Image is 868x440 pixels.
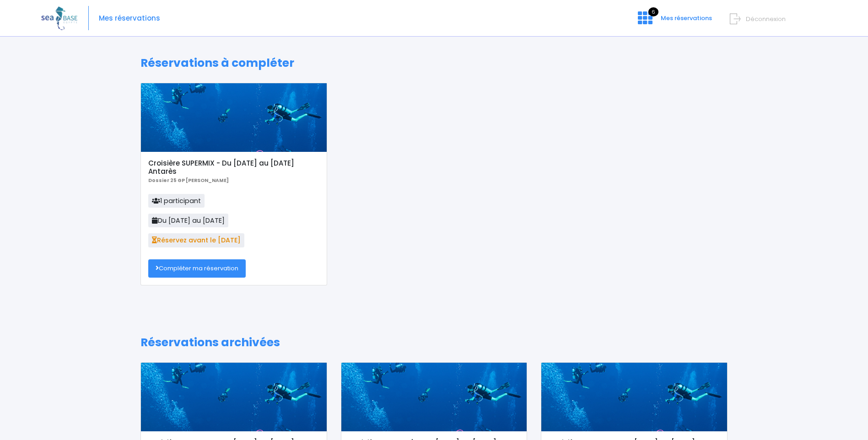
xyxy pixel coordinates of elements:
[148,194,205,208] span: 1 participant
[631,17,717,26] a: 6 Mes réservations
[148,177,229,184] b: Dossier 25 GP [PERSON_NAME]
[148,214,228,227] span: Du [DATE] au [DATE]
[148,159,319,176] h5: Croisière SUPERMIX - Du [DATE] au [DATE] Antarès
[148,259,246,278] a: Compléter ma réservation
[661,14,712,22] span: Mes réservations
[140,56,728,70] h1: Réservations à compléter
[746,15,786,23] span: Déconnexion
[648,7,658,16] span: 6
[140,336,728,349] h1: Réservations archivées
[148,233,244,247] span: Réservez avant le [DATE]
